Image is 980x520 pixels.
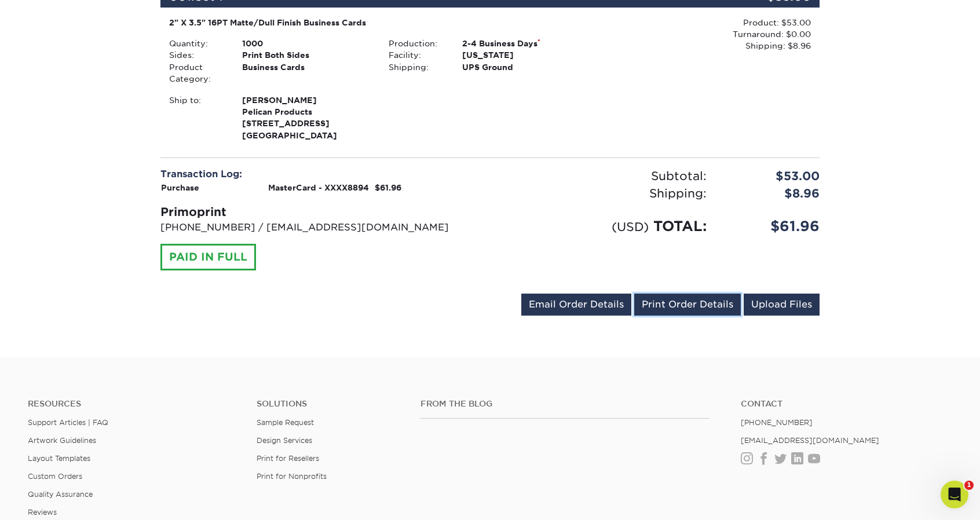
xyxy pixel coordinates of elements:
[28,454,90,463] a: Layout Templates
[612,219,649,234] small: (USD)
[28,472,82,481] a: Custom Orders
[160,38,233,49] div: Quantity:
[233,61,380,85] div: Business Cards
[380,49,453,61] div: Facility:
[375,183,401,192] strong: $61.96
[380,38,453,49] div: Production:
[653,218,707,235] span: TOTAL:
[964,481,974,490] span: 1
[268,183,369,192] strong: MasterCard - XXXX8894
[490,167,715,185] div: Subtotal:
[161,183,199,192] strong: Purchase
[160,94,233,142] div: Ship to:
[420,399,710,409] h4: From the Blog
[744,294,820,316] a: Upload Files
[257,454,319,463] a: Print for Resellers
[941,481,968,508] iframe: Intercom live chat
[490,185,715,202] div: Shipping:
[160,49,233,61] div: Sides:
[257,399,403,409] h4: Solutions
[257,472,327,481] a: Print for Nonprofits
[242,94,371,140] strong: [GEOGRAPHIC_DATA]
[715,167,828,185] div: $53.00
[160,61,233,85] div: Product Category:
[454,49,600,61] div: [US_STATE]
[28,418,108,427] a: Support Articles | FAQ
[715,185,828,202] div: $8.96
[28,436,96,445] a: Artwork Guidelines
[28,399,239,409] h4: Resources
[454,61,600,73] div: UPS Ground
[741,418,813,427] a: [PHONE_NUMBER]
[169,17,591,28] div: 2" X 3.5" 16PT Matte/Dull Finish Business Cards
[242,106,371,118] span: Pelican Products
[715,216,828,237] div: $61.96
[160,244,256,270] div: PAID IN FULL
[160,203,481,221] div: Primoprint
[242,94,371,106] span: [PERSON_NAME]
[257,436,312,445] a: Design Services
[741,436,879,445] a: [EMAIL_ADDRESS][DOMAIN_NAME]
[160,167,481,181] div: Transaction Log:
[521,294,631,316] a: Email Order Details
[257,418,314,427] a: Sample Request
[380,61,453,73] div: Shipping:
[233,49,380,61] div: Print Both Sides
[600,17,811,52] div: Product: $53.00 Turnaround: $0.00 Shipping: $8.96
[242,118,371,129] span: [STREET_ADDRESS]
[454,38,600,49] div: 2-4 Business Days
[233,38,380,49] div: 1000
[160,221,481,235] p: [PHONE_NUMBER] / [EMAIL_ADDRESS][DOMAIN_NAME]
[634,294,741,316] a: Print Order Details
[741,399,952,409] a: Contact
